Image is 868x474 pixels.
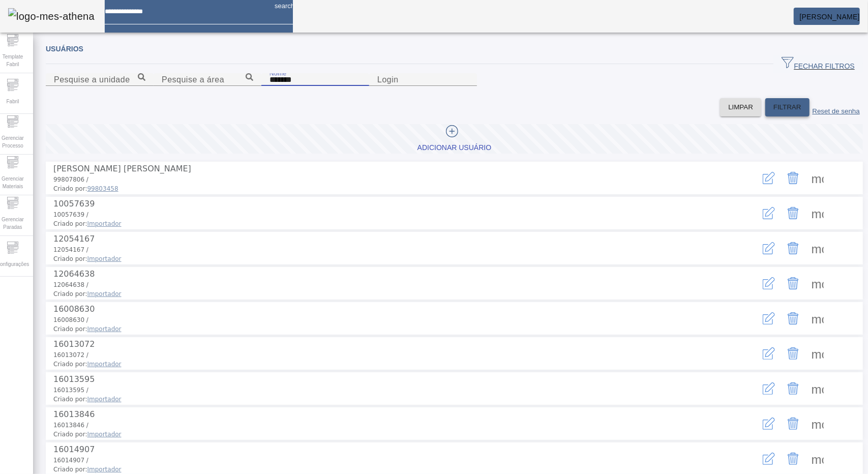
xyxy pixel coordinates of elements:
button: Mais [805,236,830,260]
span: Criado por: [53,289,726,299]
span: 16013846 / [53,422,88,429]
span: Criado por: [53,360,726,369]
span: Criado por: [53,430,726,439]
button: Delete [781,306,805,331]
button: Mais [805,411,830,436]
span: [PERSON_NAME] [800,13,860,21]
span: 12054167 / [53,246,88,253]
span: Criado por: [53,254,726,263]
span: Importador [87,220,122,227]
span: 16013595 [53,374,95,384]
button: Mais [805,341,830,366]
span: 99807806 / [53,176,88,183]
span: 16008630 [53,304,95,314]
span: Criado por: [53,465,726,474]
button: Delete [781,376,805,401]
span: Criado por: [53,395,726,404]
button: Mais [805,306,830,331]
button: FILTRAR [765,98,810,116]
button: Delete [781,411,805,436]
span: 16013595 / [53,387,88,394]
button: Adicionar Usuário [46,124,863,154]
span: Usuários [46,45,83,53]
button: Reset de senha [810,98,863,116]
button: Delete [781,271,805,295]
button: Mais [805,271,830,295]
span: Fabril [3,95,22,108]
button: Mais [805,166,830,190]
span: FILTRAR [773,102,801,112]
button: Mais [805,447,830,471]
span: 10057639 [53,199,95,209]
div: Adicionar Usuário [417,143,491,153]
span: [PERSON_NAME] [PERSON_NAME] [53,164,191,173]
button: Mais [805,376,830,401]
input: Number [54,74,145,86]
span: 16014907 [53,445,95,454]
span: Criado por: [53,219,726,228]
label: Reset de senha [813,107,860,115]
span: Importador [87,396,122,403]
mat-label: Pesquise a área [162,75,224,84]
button: Delete [781,201,805,225]
button: Delete [781,166,805,190]
mat-label: Login [377,75,399,84]
button: Mais [805,201,830,225]
span: Criado por: [53,324,726,334]
button: Delete [781,236,805,260]
span: 16013072 / [53,351,88,359]
span: 99803458 [87,185,118,192]
span: 16014907 / [53,457,88,464]
span: 10057639 / [53,211,88,218]
span: Importador [87,466,122,473]
span: Criado por: [53,184,726,193]
span: Importador [87,431,122,438]
span: FECHAR FILTROS [782,56,855,72]
span: Importador [87,290,122,298]
img: logo-mes-athena [8,8,95,24]
span: 12064638 [53,269,95,279]
button: LIMPAR [720,98,761,116]
input: Number [162,74,253,86]
span: LIMPAR [728,102,753,112]
span: 12054167 [53,234,95,244]
span: 16013846 [53,409,95,419]
mat-label: Pesquise a unidade [54,75,130,84]
span: Importador [87,325,122,333]
span: 16013072 [53,339,95,349]
span: 12064638 / [53,281,88,288]
button: FECHAR FILTROS [773,55,863,73]
span: Importador [87,361,122,368]
button: Delete [781,447,805,471]
mat-label: Nome [270,70,287,76]
button: Delete [781,341,805,366]
span: 16008630 / [53,316,88,323]
span: Importador [87,255,122,262]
